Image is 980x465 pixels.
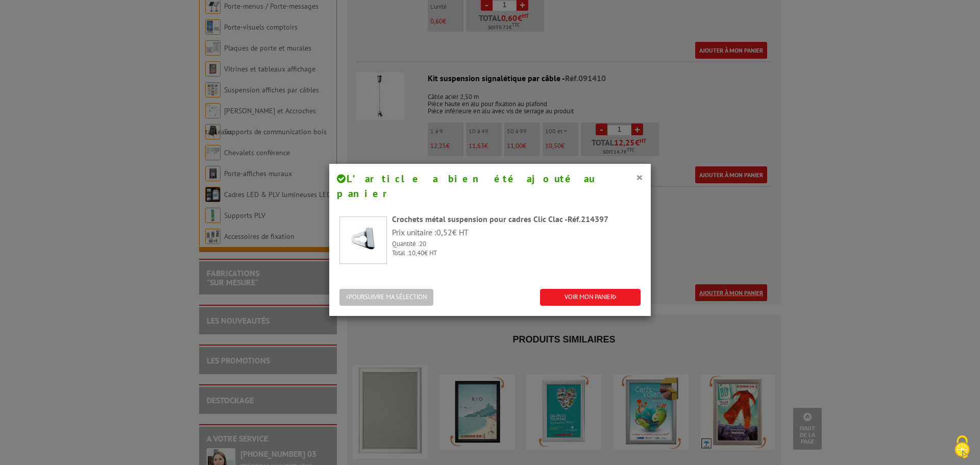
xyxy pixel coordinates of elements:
[944,430,980,465] button: Cookies (fenêtre modale)
[392,239,641,249] p: Quantité :
[568,214,608,224] span: Réf.214397
[392,249,641,258] p: Total : € HT
[540,289,641,306] a: VOIR MON PANIER
[337,172,643,201] h4: L’article a bien été ajouté au panier
[636,170,643,184] button: ×
[408,249,424,257] span: 10,40
[949,434,975,460] img: Cookies (fenêtre modale)
[392,227,641,238] p: Prix unitaire : € HT
[339,289,433,306] button: POURSUIVRE MA SÉLECTION
[419,239,426,248] span: 20
[392,213,641,225] div: Crochets métal suspension pour cadres Clic Clac -
[436,227,452,237] span: 0,52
